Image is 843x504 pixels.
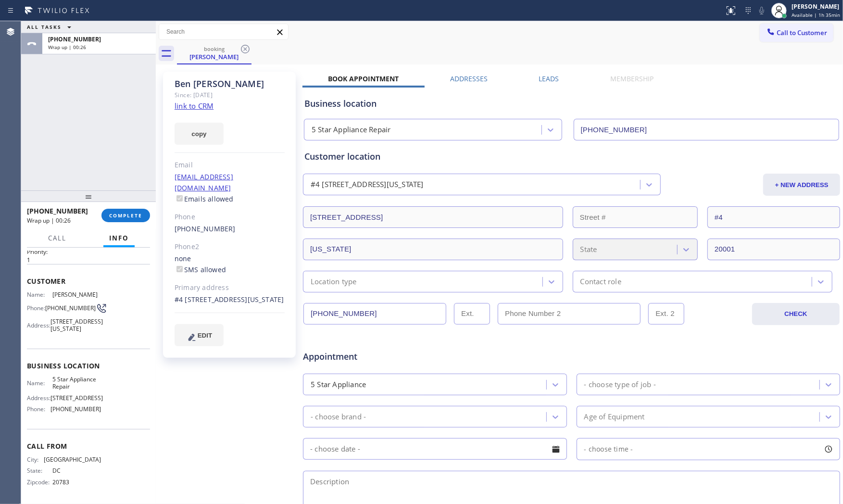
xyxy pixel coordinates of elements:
[27,256,150,264] p: 1
[50,405,101,413] span: [PHONE_NUMBER]
[573,206,698,228] input: Street #
[707,239,840,260] input: ZIP
[27,379,52,387] span: Name:
[27,405,50,413] span: Phone:
[48,234,66,242] span: Call
[27,248,150,256] h2: Priority:
[178,52,251,61] div: [PERSON_NAME]
[27,394,50,402] span: Address:
[178,43,251,63] div: Ben Roberts
[648,303,684,325] input: Ext. 2
[175,172,233,192] a: [EMAIL_ADDRESS][DOMAIN_NAME]
[103,229,135,248] button: Info
[175,123,224,145] button: copy
[109,234,129,242] span: Info
[50,318,103,333] span: [STREET_ADDRESS][US_STATE]
[175,282,285,293] div: Primary address
[52,467,101,474] span: DC
[52,376,101,391] span: 5 Star Appliance Repair
[580,276,621,287] div: Contact role
[539,74,559,83] label: Leads
[176,195,183,202] input: Emails allowed
[792,12,840,18] span: Available | 1h 35min
[27,216,71,225] span: Wrap up | 00:26
[175,224,236,233] a: [PHONE_NUMBER]
[304,97,839,110] div: Business location
[584,444,633,454] span: - choose time -
[311,179,424,190] div: #4 [STREET_ADDRESS][US_STATE]
[777,28,827,37] span: Call to Customer
[304,150,839,163] div: Customer location
[44,456,101,463] span: [GEOGRAPHIC_DATA]
[27,291,52,298] span: Name:
[175,294,285,305] div: #4 [STREET_ADDRESS][US_STATE]
[27,322,50,329] span: Address:
[311,379,366,390] div: 5 Star Appliance
[27,456,44,463] span: City:
[792,2,840,11] div: [PERSON_NAME]
[328,74,399,83] label: Book Appointment
[42,229,72,248] button: Call
[574,119,840,140] input: Phone Number
[454,303,490,325] input: Ext.
[303,438,567,460] input: - choose date -
[101,209,150,222] button: COMPLETE
[303,350,481,363] span: Appointment
[610,74,654,83] label: Membership
[311,276,357,287] div: Location type
[311,411,366,422] div: - choose brand -
[178,45,251,52] div: booking
[707,206,840,228] input: Apt. #
[755,4,768,17] button: Mute
[450,74,488,83] label: Addresses
[27,24,62,30] span: ALL TASKS
[175,241,285,252] div: Phone2
[752,303,840,325] button: CHECK
[760,24,833,42] button: Call to Customer
[27,304,45,312] span: Phone:
[303,239,563,260] input: City
[45,304,96,312] span: [PHONE_NUMBER]
[303,303,446,325] input: Phone Number
[198,332,212,339] span: EDIT
[498,303,641,325] input: Phone Number 2
[21,21,81,33] button: ALL TASKS
[175,89,285,101] div: Since: [DATE]
[50,394,103,402] span: [STREET_ADDRESS]
[52,291,101,298] span: [PERSON_NAME]
[52,479,101,486] span: 20783
[27,206,88,215] span: [PHONE_NUMBER]
[159,24,288,39] input: Search
[48,44,86,50] span: Wrap up | 00:26
[175,160,285,171] div: Email
[175,265,226,274] label: SMS allowed
[176,266,183,272] input: SMS allowed
[27,479,52,486] span: Zipcode:
[763,174,840,196] button: + NEW ADDRESS
[175,101,214,111] a: link to CRM
[27,441,150,451] span: Call From
[303,206,563,228] input: Address
[312,125,391,136] div: 5 Star Appliance Repair
[175,253,285,276] div: none
[109,212,142,219] span: COMPLETE
[48,35,101,43] span: [PHONE_NUMBER]
[27,277,150,286] span: Customer
[27,467,52,474] span: State:
[175,212,285,223] div: Phone
[175,324,224,346] button: EDIT
[175,194,234,203] label: Emails allowed
[584,411,645,422] div: Age of Equipment
[584,379,656,390] div: - choose type of job -
[175,78,285,89] div: Ben [PERSON_NAME]
[27,361,150,370] span: Business location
